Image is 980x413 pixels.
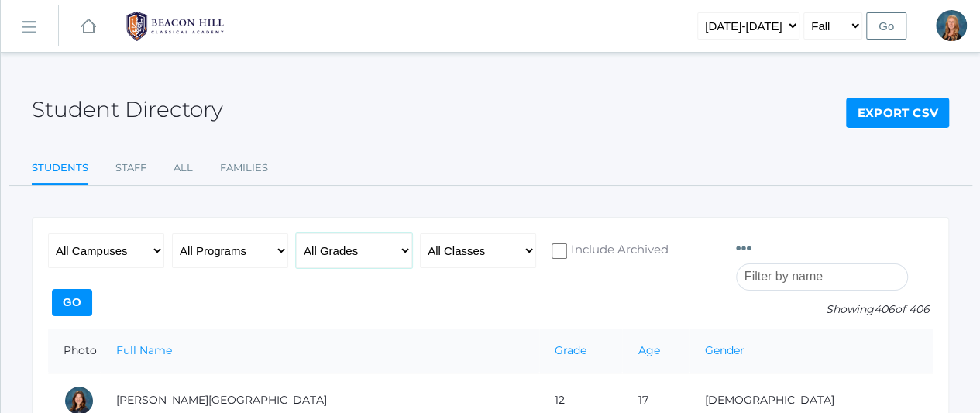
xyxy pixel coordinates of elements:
a: Full Name [116,343,172,357]
a: Staff [115,153,146,184]
img: BHCALogos-05-308ed15e86a5a0abce9b8dd61676a3503ac9727e845dece92d48e8588c001991.png [117,7,233,46]
input: Include Archived [552,243,567,259]
a: Families [220,153,268,184]
h2: Student Directory [32,98,223,122]
a: Gender [705,343,744,357]
input: Go [866,12,906,40]
input: Go [52,289,92,316]
input: Filter by name [736,263,908,291]
a: Age [638,343,659,357]
a: Export CSV [846,98,949,129]
a: Students [32,153,88,186]
a: All [174,153,193,184]
th: Photo [48,329,101,373]
div: Nicole Canty [936,10,967,41]
p: Showing of 406 [736,301,933,318]
a: Grade [555,343,586,357]
span: Include Archived [567,241,669,260]
span: 406 [874,302,895,316]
